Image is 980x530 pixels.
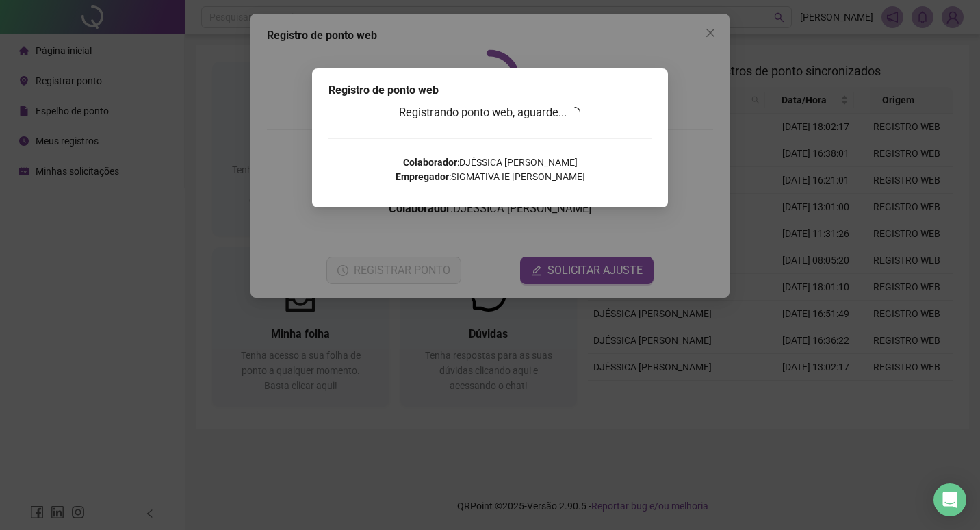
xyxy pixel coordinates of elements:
[396,171,449,182] strong: Empregador
[328,104,652,122] h3: Registrando ponto web, aguarde...
[328,82,652,99] div: Registro de ponto web
[403,157,457,168] strong: Colaborador
[569,106,582,118] span: loading
[933,483,966,516] div: Open Intercom Messenger
[328,155,652,184] p: : DJÉSSICA [PERSON_NAME] : SIGMATIVA IE [PERSON_NAME]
